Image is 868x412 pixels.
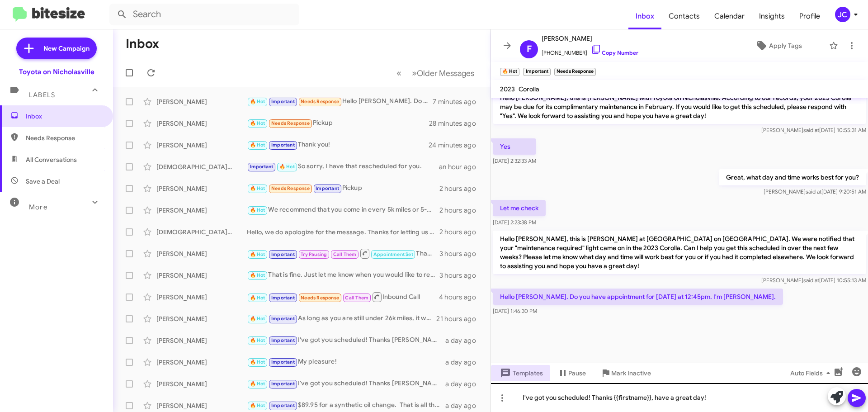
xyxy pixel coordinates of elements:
[247,96,433,107] div: Hello [PERSON_NAME]. Do you have appointment for [DATE] at 12:45pm. I'm [PERSON_NAME].
[803,277,819,284] span: said at
[247,270,439,280] div: That is fine. Just let me know when you would like to rescheduled.
[271,99,295,104] span: Important
[250,403,265,408] span: 🔥 Hot
[301,251,327,257] span: Try Pausing
[519,85,539,93] span: Corolla
[250,337,265,343] span: 🔥 Hot
[271,337,295,343] span: Important
[247,248,439,259] div: Thank you
[156,227,247,237] div: [DEMOGRAPHIC_DATA][PERSON_NAME]
[247,161,439,172] div: So sorry, I have that rescheduled for you.
[764,188,866,195] span: [PERSON_NAME] [DATE] 9:20:51 AM
[803,127,819,133] span: said at
[247,379,445,389] div: I've got you scheduled! Thanks [PERSON_NAME], have a great day!
[707,3,752,29] span: Calendar
[247,335,445,346] div: I've got you scheduled! Thanks [PERSON_NAME], have a great day!
[591,49,638,56] a: Copy Number
[250,295,265,301] span: 🔥 Hot
[156,314,247,323] div: [PERSON_NAME]
[439,162,483,171] div: an hour ago
[593,365,658,381] button: Mark Inactive
[271,120,310,126] span: Needs Response
[542,33,638,44] span: [PERSON_NAME]
[436,314,483,323] div: 21 hours ago
[493,138,536,155] p: Yes
[392,64,480,82] nav: Page navigation example
[247,291,439,303] div: Inbound Call
[417,68,474,78] span: Older Messages
[568,365,586,381] span: Pause
[493,157,536,164] span: [DATE] 2:32:33 AM
[250,185,265,191] span: 🔥 Hot
[29,91,55,99] span: Labels
[19,67,94,76] div: Toyota on Nicholasville
[445,358,483,367] div: a day ago
[661,3,707,29] a: Contacts
[271,295,295,301] span: Important
[26,112,103,121] span: Inbox
[250,120,265,126] span: 🔥 Hot
[429,119,483,128] div: 28 minutes ago
[271,142,295,148] span: Important
[126,37,159,51] h1: Inbox
[156,97,247,106] div: [PERSON_NAME]
[271,316,295,322] span: Important
[439,184,483,193] div: 2 hours ago
[792,3,827,29] a: Profile
[493,219,536,226] span: [DATE] 2:23:38 PM
[611,365,651,381] span: Mark Inactive
[752,3,792,29] a: Insights
[271,359,295,365] span: Important
[156,271,247,280] div: [PERSON_NAME]
[109,4,299,25] input: Search
[271,403,295,408] span: Important
[445,336,483,345] div: a day ago
[247,183,439,194] div: Pickup
[29,203,47,211] span: More
[247,205,439,215] div: We recommend that you come in every 5k miles or 5-6 months. Whichever one you hit first.
[439,293,483,302] div: 4 hours ago
[250,359,265,365] span: 🔥 Hot
[493,308,537,314] span: [DATE] 1:46:30 PM
[247,118,429,128] div: Pickup
[391,64,407,82] button: Previous
[527,42,532,57] span: F
[445,379,483,388] div: a day ago
[373,251,413,257] span: Appointment Set
[156,141,247,150] div: [PERSON_NAME]
[247,227,439,237] div: Hello, we do apologize for the message. Thanks for letting us know, we will update our records! H...
[491,365,550,381] button: Templates
[250,164,274,170] span: Important
[523,68,550,76] small: Important
[406,64,480,82] button: Next
[500,85,515,93] span: 2023
[806,188,821,195] span: said at
[250,207,265,213] span: 🔥 Hot
[433,97,483,106] div: 7 minutes ago
[250,316,265,322] span: 🔥 Hot
[156,119,247,128] div: [PERSON_NAME]
[250,272,265,278] span: 🔥 Hot
[550,365,593,381] button: Pause
[247,313,436,324] div: As long as you are still under 26k miles, it will be free.
[156,162,247,171] div: [DEMOGRAPHIC_DATA][PERSON_NAME]
[493,90,866,124] p: Hello [PERSON_NAME], this is [PERSON_NAME] with Toyota on Nicholasville. According to our records...
[271,251,295,257] span: Important
[412,67,417,79] span: »
[250,99,265,104] span: 🔥 Hot
[345,295,368,301] span: Call Them
[333,251,357,257] span: Call Them
[445,401,483,410] div: a day ago
[301,295,339,301] span: Needs Response
[493,231,866,274] p: Hello [PERSON_NAME], this is [PERSON_NAME] at [GEOGRAPHIC_DATA] on [GEOGRAPHIC_DATA]. We were not...
[769,38,802,54] span: Apply Tags
[827,7,858,22] button: JC
[835,7,850,22] div: JC
[26,177,60,186] span: Save a Deal
[43,44,90,53] span: New Campaign
[156,249,247,258] div: [PERSON_NAME]
[493,289,783,305] p: Hello [PERSON_NAME]. Do you have appointment for [DATE] at 12:45pm. I'm [PERSON_NAME].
